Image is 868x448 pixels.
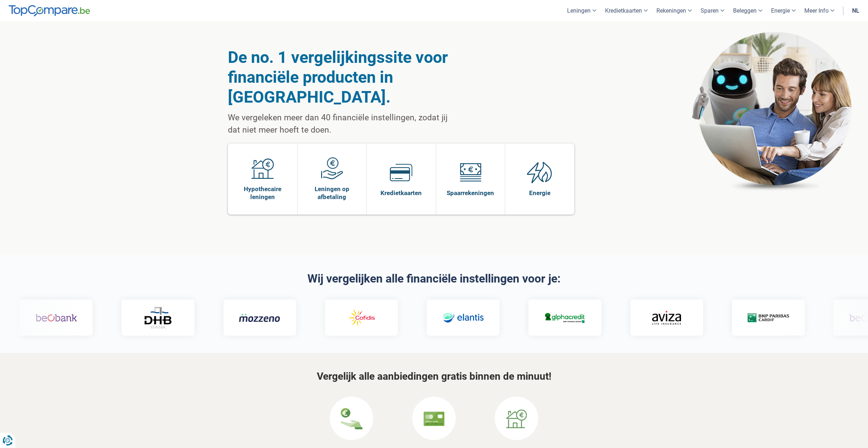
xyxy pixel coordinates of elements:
[228,112,455,136] p: We vergeleken meer dan 40 financiële instellingen, zodat jij dat niet meer hoeft te doen.
[390,161,412,184] img: Kredietkaarten
[228,143,297,215] a: Hypothecaire leningen Hypothecaire leningen
[228,272,640,285] h2: Wij vergelijken alle financiële instellingen voor je:
[506,408,527,430] img: Hypothecaire leningen
[527,161,552,184] img: Energie
[340,307,382,328] img: Cofidis
[747,313,789,322] img: Cardif
[367,143,436,215] a: Kredietkaarten Kredietkaarten
[505,143,574,215] a: Energie Energie
[423,408,445,430] img: Kredietkaarten
[380,189,422,197] span: Kredietkaarten
[228,47,455,107] h1: De no. 1 vergelijkingssite voor financiële producten in [GEOGRAPHIC_DATA].
[298,143,367,215] a: Leningen op afbetaling Leningen op afbetaling
[251,157,274,180] img: Hypothecaire leningen
[239,313,280,322] img: Mozzeno
[459,161,482,184] img: Spaarrekeningen
[228,371,640,382] h3: Vergelijk alle aanbiedingen gratis binnen de minuut!
[143,307,172,329] img: DHB Bank
[529,189,550,197] span: Energie
[436,143,505,215] a: Spaarrekeningen Spaarrekeningen
[442,307,484,328] img: Elantis
[544,311,586,324] img: Alphacredit
[9,5,90,17] img: TopCompare
[301,185,363,201] span: Leningen op afbetaling
[447,189,494,197] span: Spaarrekeningen
[652,311,681,324] img: Aviza
[231,185,294,201] span: Hypothecaire leningen
[321,157,343,180] img: Leningen op afbetaling
[341,408,362,430] img: Leningen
